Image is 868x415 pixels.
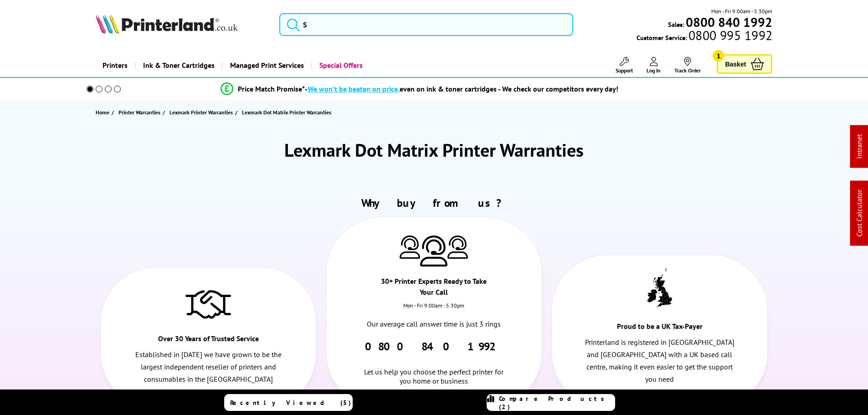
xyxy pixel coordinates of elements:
span: Price Match Promise* [238,84,305,93]
span: Ink & Toner Cartridges [143,54,215,77]
span: We won’t be beaten on price, [308,84,400,93]
span: Sales: [668,20,684,29]
li: modal_Promise [74,81,765,97]
a: 0800 840 1992 [365,339,503,354]
div: Over 30 Years of Trusted Service [154,333,262,348]
span: Support [616,67,633,74]
a: Recently Viewed (5) [224,394,353,411]
b: 0800 840 1992 [686,14,772,31]
span: Mon - Fri 9:00am - 5:30pm [711,7,772,15]
span: Lexmark Dot Matrix Printer Warranties [242,109,331,116]
span: Customer Service: [637,31,772,42]
p: Established in [DATE] we have grown to be the largest independent reseller of printers and consum... [133,348,284,386]
a: Ink & Toner Cartridges [134,54,221,77]
a: Intranet [855,134,864,159]
img: Printerland Logo [96,14,238,34]
div: Let us help you choose the perfect printer for you home or business [359,354,509,385]
img: Printer Experts [400,236,420,259]
div: Proud to be a UK Tax-Payer [606,321,714,336]
div: Mon - Fri 9:00am - 5.30pm [326,302,542,318]
a: Track Order [674,57,701,74]
span: Log In [647,67,661,74]
a: Basket 1 [717,54,772,74]
img: Printer Experts [420,236,447,267]
span: Basket [725,58,746,70]
a: Home [96,108,112,117]
a: Support [616,57,633,74]
a: Lexmark Printer Warranties [169,108,235,117]
img: Trusted Service [185,286,231,322]
a: Printers [96,54,134,77]
div: 30+ Printer Experts Ready to Take Your Call [380,276,488,302]
a: 0800 840 1992 [684,18,772,26]
span: Lexmark Printer Warranties [169,108,233,117]
div: - even on ink & toner cartridges - We check our competitors every day! [305,84,618,93]
img: Printer Experts [447,236,468,259]
a: Compare Products (2) [487,394,615,411]
span: Compare Products (2) [499,395,615,411]
a: Printer Warranties [118,108,163,117]
a: Managed Print Services [221,54,311,77]
a: Log In [647,57,661,74]
p: Our average call answer time is just 3 rings [359,318,509,330]
span: 1 [713,50,724,61]
span: Printer Warranties [118,108,160,117]
a: Special Offers [311,54,370,77]
h2: Why buy from us? [96,196,773,210]
a: Cost Calculator [855,190,864,237]
a: Printerland Logo [96,14,268,36]
h1: Lexmark Dot Matrix Printer Warranties [284,138,584,162]
span: Recently Viewed (5) [230,399,351,407]
img: UK tax payer [647,268,672,310]
span: 0800 995 1992 [687,31,772,40]
input: S [279,13,573,36]
p: Printerland is registered in [GEOGRAPHIC_DATA] and [GEOGRAPHIC_DATA] with a UK based call centre,... [584,336,735,386]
